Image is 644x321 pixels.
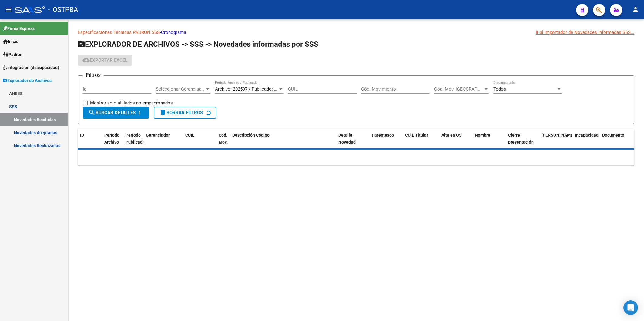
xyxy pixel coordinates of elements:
[3,38,18,45] span: Inicio
[493,86,506,92] span: Todos
[156,86,205,92] span: Seleccionar Gerenciador
[403,129,439,155] datatable-header-cell: CUIL Titular
[78,129,102,155] datatable-header-cell: ID
[441,133,462,137] span: Alta en OS
[372,133,394,137] span: Parentesco
[472,129,506,155] datatable-header-cell: Nombre
[143,129,183,155] datatable-header-cell: Gerenciador
[82,58,127,63] span: Exportar EXCEL
[3,64,59,71] span: Integración (discapacidad)
[82,56,90,64] mat-icon: cloud_download
[536,29,634,36] div: Ir al importador de Novedades Informadas SSS...
[80,133,84,137] span: ID
[506,129,539,155] datatable-header-cell: Cierre presentación
[146,133,170,137] span: Gerenciador
[48,3,78,16] span: - OSTPBA
[161,30,186,35] a: Cronograma
[623,300,638,315] div: Open Intercom Messenger
[88,110,136,115] span: Buscar Detalles
[102,129,123,155] datatable-header-cell: Período Archivo
[572,129,600,155] datatable-header-cell: Incapacidad
[215,86,289,92] span: Archivo: 202507 / Publicado: 202508
[439,129,472,155] datatable-header-cell: Alta en OS
[434,86,483,92] span: Cod. Mov. [GEOGRAPHIC_DATA]
[219,133,228,144] span: Cod. Mov.
[154,107,216,119] button: Borrar Filtros
[216,129,230,155] datatable-header-cell: Cod. Mov.
[632,6,639,13] mat-icon: person
[338,133,356,144] span: Detalle Novedad
[3,25,35,32] span: Firma Express
[3,77,52,84] span: Explorador de Archivos
[104,133,119,144] span: Período Archivo
[230,129,336,155] datatable-header-cell: Descripción Código
[78,30,160,35] a: Especificaciones Técnicas PADRON SSS
[185,133,194,137] span: CUIL
[5,6,12,13] mat-icon: menu
[83,107,149,119] button: Buscar Detalles
[336,129,369,155] datatable-header-cell: Detalle Novedad
[78,29,634,36] p: -
[539,129,572,155] datatable-header-cell: Fecha Nac.
[232,133,270,137] span: Descripción Código
[78,55,132,66] button: Exportar EXCEL
[475,133,490,137] span: Nombre
[159,110,203,115] span: Borrar Filtros
[183,129,216,155] datatable-header-cell: CUIL
[88,109,96,116] mat-icon: search
[123,129,143,155] datatable-header-cell: Período Publicado
[83,71,104,79] h3: Filtros
[600,129,633,155] datatable-header-cell: Documento
[575,133,599,137] span: Incapacidad
[405,133,428,137] span: CUIL Titular
[602,133,624,137] span: Documento
[159,109,166,116] mat-icon: delete
[3,51,22,58] span: Padrón
[542,133,575,137] span: [PERSON_NAME].
[369,129,403,155] datatable-header-cell: Parentesco
[126,133,145,144] span: Período Publicado
[508,133,534,144] span: Cierre presentación
[78,40,318,48] span: EXPLORADOR DE ARCHIVOS -> SSS -> Novedades informadas por SSS
[90,99,173,107] span: Mostrar solo afiliados no empadronados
